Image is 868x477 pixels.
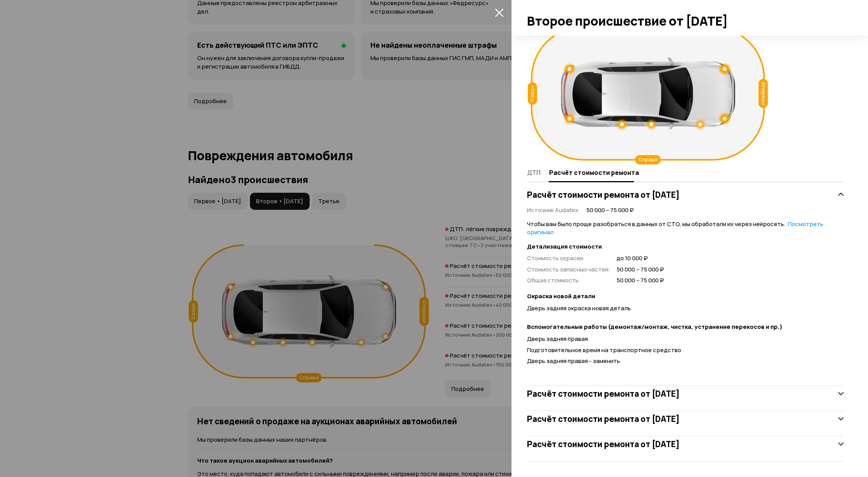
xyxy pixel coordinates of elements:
[527,414,680,424] h3: Расчёт стоимости ремонта от [DATE]
[493,6,505,19] button: закрыть
[527,276,580,284] span: Общая стоимость :
[527,304,631,312] span: Дверь задняя окраска новая деталь
[527,206,580,214] span: Источник Audatex :
[527,292,845,301] strong: Окраска новой детали
[617,254,664,263] span: до 10 000 ₽
[527,243,845,251] strong: Детализация стоимости
[759,79,768,108] div: Спереди
[527,190,680,200] h3: Расчёт стоимости ремонта от [DATE]
[549,169,639,176] span: Расчёт стоимости ремонта
[527,265,610,273] span: Стоимость запасных частей :
[527,346,681,354] span: Подготовительное время на транспортное средство
[527,220,823,236] span: Чтобы вам было проще разобраться в данных от СТО, мы обработали их через нейросеть.
[527,220,823,236] a: Посмотреть оригинал
[527,323,845,331] strong: Вспомогательные работы (демонтаж/монтаж, чистка, устранение перекосов и пр.)
[586,206,634,214] span: 50 000 – 75 000 ₽
[635,155,661,164] div: Справа
[527,254,585,262] span: Стоимость окраски :
[527,169,541,176] span: ДТП
[617,266,664,274] span: 50 000 – 75 000 ₽
[527,357,620,365] span: Дверь задняя правая - заменить
[528,82,537,105] div: Сзади
[617,277,664,285] span: 50 000 – 75 000 ₽
[527,335,588,343] span: Дверь задняя правая
[527,439,680,449] h3: Расчёт стоимости ремонта от [DATE]
[527,389,680,399] h3: Расчёт стоимости ремонта от [DATE]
